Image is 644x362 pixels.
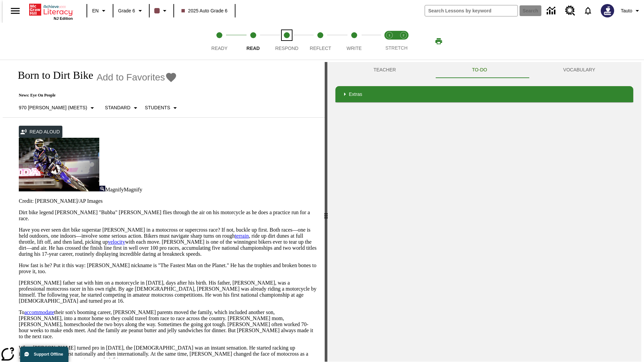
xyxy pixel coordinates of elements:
[92,7,99,14] span: EN
[597,2,618,19] button: Select a new avatar
[115,5,147,17] button: Grade: Grade 6, Select a grade
[335,62,633,78] div: Instructional Panel Tabs
[335,62,434,78] button: Teacher
[19,309,317,340] p: To their son's booming career, [PERSON_NAME] parents moved the family, which included another son...
[310,46,331,51] span: Reflect
[5,1,25,21] button: Open side menu
[89,5,111,17] button: Language: EN, Select a language
[346,46,362,51] span: Write
[200,23,239,60] button: Ready step 1 of 5
[380,23,399,60] button: Stretch Read step 1 of 2
[275,46,298,51] span: Respond
[19,104,87,111] p: 970 [PERSON_NAME] (Meets)
[11,93,182,98] p: News: Eye On People
[97,71,177,83] button: Add to Favorites - Born to Dirt Bike
[301,23,340,60] button: Reflect step 4 of 5
[19,262,317,275] p: How fast is he? Put it this way: [PERSON_NAME] nickname is "The Fastest Man on the Planet." He ha...
[394,23,413,60] button: Stretch Respond step 2 of 2
[99,186,105,191] img: Magnify
[124,187,142,192] span: Magnify
[618,5,644,17] button: Profile/Settings
[152,5,171,17] button: Class color is dark brown. Change class color
[108,239,125,245] a: velocity
[19,227,317,257] p: Have you ever seen dirt bike superstar [PERSON_NAME] in a motocross or supercross race? If not, b...
[145,104,170,111] p: Students
[335,86,633,102] div: Extras
[102,102,142,114] button: Scaffolds, Standard
[11,69,93,81] h1: Born to Dirt Bike
[335,23,374,60] button: Write step 5 of 5
[434,62,525,78] button: TO-DO
[97,72,165,83] span: Add to Favorites
[24,309,54,315] a: accommodate
[425,5,518,16] input: search field
[325,62,327,362] div: Press Enter or Spacebar and then press right and left arrow keys to move the slider
[211,46,227,51] span: Ready
[34,352,63,357] span: Support Offline
[428,35,449,47] button: Print
[105,104,130,111] p: Standard
[19,280,317,304] p: [PERSON_NAME] father sat with him on a motorcycle in [DATE], days after his birth. His father, [P...
[349,91,362,98] p: Extras
[561,2,579,20] a: Resource Center, Will open in new tab
[54,16,73,20] span: NJ Edition
[19,198,317,204] p: Credit: [PERSON_NAME]/AP Images
[327,62,641,362] div: activity
[247,46,260,51] span: Read
[525,62,633,78] button: VOCABULARY
[621,7,632,14] span: Tauto
[601,4,614,17] img: Avatar
[142,102,182,114] button: Select Student
[579,2,597,19] a: Notifications
[105,187,124,192] span: Magnify
[19,138,99,191] img: Motocross racer James Stewart flies through the air on his dirt bike.
[181,7,228,14] span: 2025 Auto Grade 6
[20,347,68,362] button: Support Offline
[543,2,561,20] a: Data Center
[235,233,249,239] a: terrain
[29,2,73,20] div: Home
[19,209,317,222] p: Dirt bike legend [PERSON_NAME] "Bubba" [PERSON_NAME] flies through the air on his motorcycle as h...
[233,23,272,60] button: Read step 2 of 5
[19,126,62,138] button: Read Aloud
[16,102,99,114] button: Select Lexile, 970 Lexile (Meets)
[388,34,390,37] text: 1
[385,45,408,51] span: STRETCH
[402,34,404,37] text: 2
[267,23,306,60] button: Respond step 3 of 5
[3,62,325,358] div: reading
[118,7,135,14] span: Grade 6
